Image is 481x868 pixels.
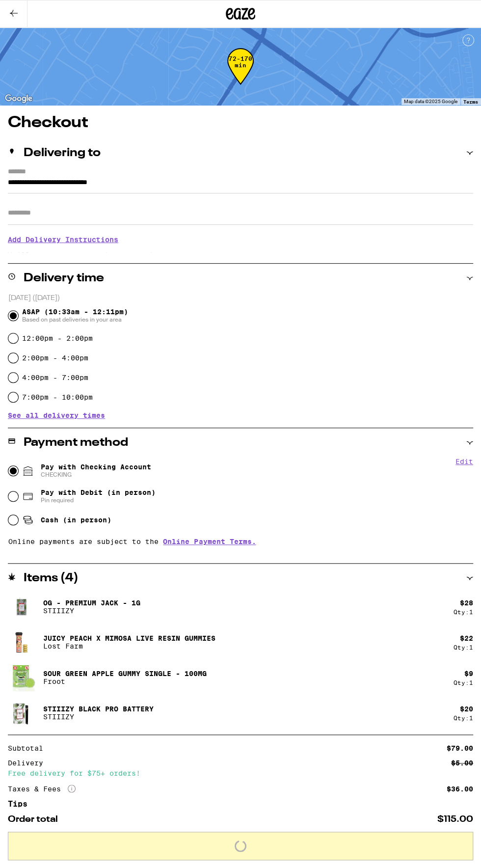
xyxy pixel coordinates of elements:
div: Qty: 1 [454,679,473,686]
p: STIIIZY [43,607,140,615]
h3: Add Delivery Instructions [8,228,473,251]
span: Pay with Debit (in person) [41,488,156,496]
p: Froot [43,678,207,685]
h5: Tips [8,800,473,808]
p: Lost Farm [43,642,215,650]
span: CHECKING [41,471,151,479]
img: Froot - Sour Green Apple Gummy Single - 100mg [8,664,35,691]
div: Qty: 1 [454,644,473,651]
span: ASAP (10:33am - 12:11pm) [22,308,128,324]
span: Cash (in person) [41,516,111,524]
span: Pin required [41,496,156,504]
p: STIIIZY Black Pro Battery [43,705,154,713]
h2: Delivery time [24,272,104,284]
button: Edit [455,458,473,465]
img: STIIIZY - OG - Premium Jack - 1g [8,593,35,621]
span: Based on past deliveries in your area [22,316,128,324]
div: 72-170 min [227,55,254,92]
div: Subtotal [8,745,50,752]
p: Online payments are subject to the [8,538,473,545]
div: $5.00 [451,759,473,766]
span: $115.00 [437,815,473,824]
p: Juicy Peach x Mimosa Live Resin Gummies [43,634,215,642]
div: $ 9 [464,670,473,678]
h2: Payment method [24,437,128,449]
label: 2:00pm - 4:00pm [22,354,88,362]
img: STIIIZY - STIIIZY Black Pro Battery [8,699,35,727]
div: $ 22 [460,634,473,642]
label: 12:00pm - 2:00pm [22,334,93,342]
div: $ 28 [460,599,473,607]
p: Sour Green Apple Gummy Single - 100mg [43,670,207,678]
h1: Checkout [8,115,473,131]
label: 7:00pm - 10:00pm [22,393,93,401]
h2: Items ( 4 ) [24,572,79,584]
button: See all delivery times [8,412,105,419]
img: Lost Farm - Juicy Peach x Mimosa Live Resin Gummies [8,628,35,656]
p: We'll contact you at when we arrive [8,251,473,259]
p: [DATE] ([DATE]) [8,294,473,303]
div: $79.00 [447,745,473,752]
div: $ 20 [460,705,473,713]
a: Open this area in Google Maps (opens a new window) [2,92,35,105]
a: Terms [463,99,478,105]
div: Qty: 1 [454,715,473,721]
div: Free delivery for $75+ orders! [8,770,473,777]
a: Online Payment Terms. [163,538,256,545]
div: Delivery [8,759,50,766]
img: Google [2,92,35,105]
p: OG - Premium Jack - 1g [43,599,140,607]
div: $36.00 [447,786,473,792]
div: Qty: 1 [454,609,473,615]
label: 4:00pm - 7:00pm [22,374,88,381]
p: STIIIZY [43,713,154,721]
span: Pay with Checking Account [41,463,151,479]
div: Taxes & Fees [8,785,76,793]
h2: Delivering to [24,147,101,159]
span: Map data ©2025 Google [404,99,457,104]
span: Order total [8,815,58,824]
